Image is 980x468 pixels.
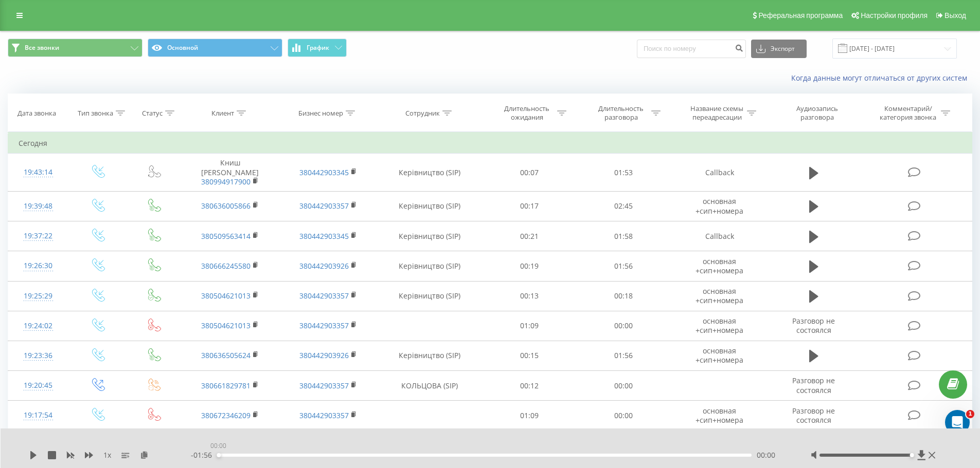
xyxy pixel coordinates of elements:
[19,376,58,396] div: 19:20:45
[670,251,768,281] td: основная +сип+номера
[307,44,329,51] span: График
[191,450,217,460] span: - 01:56
[298,109,343,118] div: Бизнес номер
[483,311,577,341] td: 01:09
[483,154,577,192] td: 00:07
[758,11,843,20] span: Реферальная программа
[377,281,483,311] td: Керівництво (SIP)
[299,381,349,390] a: 380442903357
[299,167,349,177] a: 380442903345
[670,341,768,370] td: основная +сип+номера
[577,371,671,401] td: 00:00
[19,346,58,366] div: 19:23:36
[201,177,251,186] a: 380994917900
[405,109,440,118] div: Сотрудник
[299,201,349,211] a: 380442903357
[670,191,768,221] td: основная +сип+номера
[670,311,768,341] td: основная +сип+номера
[299,291,349,301] a: 380442903357
[19,405,58,425] div: 19:17:54
[208,439,228,453] div: 00:00
[670,221,768,251] td: Callback
[483,221,577,251] td: 00:21
[181,154,279,192] td: Книш [PERSON_NAME]
[670,401,768,430] td: основная +сип+номера
[861,11,928,20] span: Настройки профиля
[594,104,649,122] div: Длительность разговора
[792,316,835,335] span: Разговор не состоялся
[878,104,938,122] div: Комментарий/категория звонка
[945,11,966,20] span: Выход
[670,281,768,311] td: основная +сип+номера
[377,251,483,281] td: Керівництво (SIP)
[670,154,768,192] td: Callback
[211,109,234,118] div: Клиент
[966,410,974,418] span: 1
[577,221,671,251] td: 01:58
[377,341,483,370] td: Керівництво (SIP)
[8,39,142,57] button: Все звонки
[792,406,835,425] span: Разговор не состоялся
[19,196,58,216] div: 19:39:48
[483,281,577,311] td: 00:13
[299,410,349,420] a: 380442903357
[577,191,671,221] td: 02:45
[577,341,671,370] td: 01:56
[577,154,671,192] td: 01:53
[792,376,835,395] span: Разговор не состоялся
[201,261,251,271] a: 380666245580
[201,381,251,390] a: 380661829781
[500,104,555,122] div: Длительность ожидания
[299,231,349,241] a: 380442903345
[377,221,483,251] td: Керівництво (SIP)
[201,321,251,330] a: 380504621013
[945,410,970,435] iframe: Intercom live chat
[142,109,163,118] div: Статус
[25,44,59,52] span: Все звонки
[288,39,347,57] button: График
[78,109,113,118] div: Тип звонка
[201,291,251,301] a: 380504621013
[201,231,251,241] a: 380509563414
[299,261,349,271] a: 380442903926
[19,256,58,276] div: 19:26:30
[483,251,577,281] td: 00:19
[19,286,58,306] div: 19:25:29
[19,162,58,182] div: 19:43:14
[103,450,111,460] span: 1 x
[689,104,744,122] div: Название схемы переадресации
[483,401,577,430] td: 01:09
[483,371,577,401] td: 00:12
[17,109,56,118] div: Дата звонка
[577,251,671,281] td: 01:56
[377,371,483,401] td: КОЛЬЦОВА (SIP)
[751,40,807,58] button: Экспорт
[201,350,251,360] a: 380636505624
[299,350,349,360] a: 380442903926
[377,191,483,221] td: Керівництво (SIP)
[577,281,671,311] td: 00:18
[217,453,221,457] div: Accessibility label
[577,311,671,341] td: 00:00
[483,191,577,221] td: 00:17
[377,154,483,192] td: Керівництво (SIP)
[577,401,671,430] td: 00:00
[783,104,850,122] div: Аудиозапись разговора
[201,201,251,211] a: 380636005866
[299,321,349,330] a: 380442903357
[757,450,775,460] span: 00:00
[148,39,282,57] button: Основной
[8,133,972,154] td: Сегодня
[791,73,972,83] a: Когда данные могут отличаться от других систем
[19,226,58,246] div: 19:37:22
[637,40,746,58] input: Поиск по номеру
[910,453,914,457] div: Accessibility label
[201,410,251,420] a: 380672346209
[19,316,58,336] div: 19:24:02
[483,341,577,370] td: 00:15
